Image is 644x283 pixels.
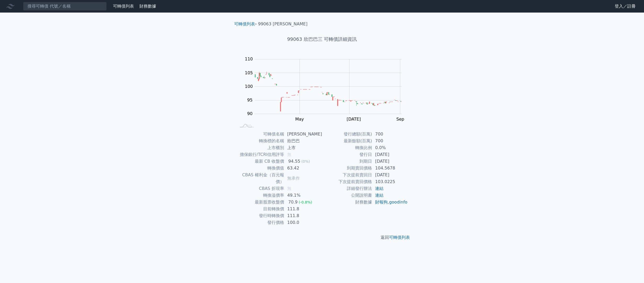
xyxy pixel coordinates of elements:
td: 財務數據 [322,199,372,206]
td: 轉換比例 [322,144,372,151]
td: [PERSON_NAME] [284,131,322,138]
li: 99063 [PERSON_NAME] [258,21,308,27]
td: 下次提前賣回日 [322,172,372,178]
tspan: Sep [397,117,404,122]
td: 最新餘額(百萬) [322,138,372,144]
td: 發行時轉換價 [236,212,284,219]
a: goodinfo [389,200,407,205]
td: 上市 [284,144,322,151]
span: 無承作 [287,176,300,181]
a: 連結 [375,193,383,198]
td: 詳細發行辦法 [322,185,372,192]
td: 104.5678 [372,165,408,172]
li: › [234,21,257,27]
td: 上市櫃別 [236,144,284,151]
span: (-0.8%) [299,200,312,204]
a: 可轉債列表 [234,21,255,26]
td: 轉換標的名稱 [236,138,284,144]
a: 連結 [375,186,383,191]
td: 到期賣回價格 [322,165,372,172]
td: 63.42 [284,165,322,172]
td: , [372,199,408,206]
div: 94.55 [287,158,301,165]
a: 登入／註冊 [611,2,640,10]
td: 可轉債名稱 [236,131,284,138]
span: 無 [287,186,291,191]
g: Chart [242,56,410,122]
td: 最新股票收盤價 [236,199,284,206]
td: 最新 CB 收盤價 [236,158,284,165]
td: 111.8 [284,212,322,219]
tspan: May [295,117,304,122]
td: 發行總額(百萬) [322,131,372,138]
td: 100.0 [284,219,322,226]
h1: 99063 欣巴巴三 可轉債詳細資訊 [230,36,414,43]
td: 下次提前賣回價格 [322,178,372,185]
td: 發行價格 [236,219,284,226]
tspan: 95 [247,98,252,103]
td: 轉換價值 [236,165,284,172]
td: 轉換溢價率 [236,192,284,199]
tspan: 90 [247,111,252,116]
span: 無 [287,152,291,157]
td: 111.8 [284,206,322,212]
a: 財報狗 [375,200,388,205]
a: 財務數據 [139,4,156,9]
td: 欣巴巴 [284,138,322,144]
p: 返回 [230,234,414,241]
td: 700 [372,131,408,138]
td: 0.0% [372,144,408,151]
td: 到期日 [322,158,372,165]
td: 目前轉換價 [236,206,284,212]
span: (0%) [301,159,310,163]
input: 搜尋可轉債 代號／名稱 [23,2,107,11]
tspan: 100 [245,84,253,89]
td: 擔保銀行/TCRI信用評等 [236,151,284,158]
td: 公開說明書 [322,192,372,199]
td: 103.0225 [372,178,408,185]
a: 可轉債列表 [113,4,134,9]
div: 70.9 [287,199,299,206]
td: CBAS 權利金（百元報價） [236,172,284,185]
td: [DATE] [372,158,408,165]
td: [DATE] [372,151,408,158]
tspan: 110 [245,56,253,61]
a: 可轉債列表 [389,235,410,240]
td: 發行日 [322,151,372,158]
td: 49.1% [284,192,322,199]
td: [DATE] [372,172,408,178]
tspan: [DATE] [347,117,361,122]
td: 700 [372,138,408,144]
td: CBAS 折現率 [236,185,284,192]
tspan: 105 [245,70,253,75]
